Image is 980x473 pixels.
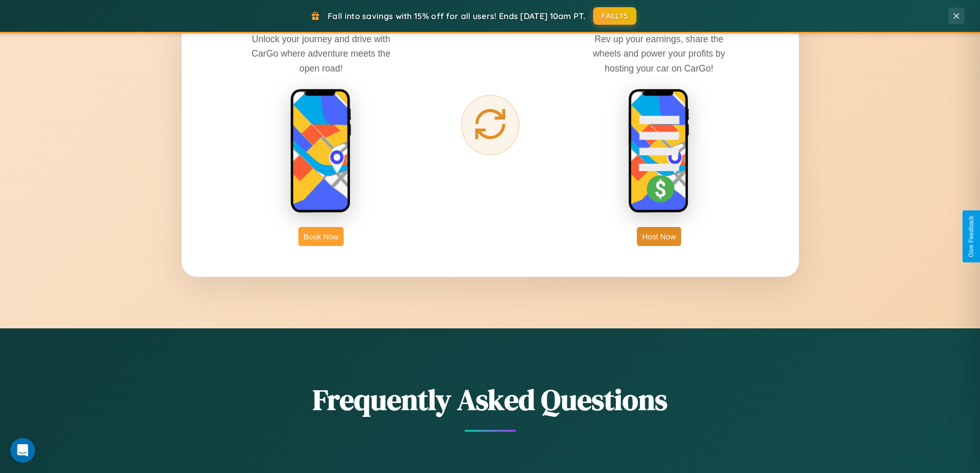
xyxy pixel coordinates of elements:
h2: Frequently Asked Questions [182,380,799,419]
div: Give Feedback [968,216,975,257]
button: FALL15 [593,7,636,25]
img: host phone [628,89,690,214]
img: rent phone [290,89,352,214]
span: Fall into savings with 15% off for all users! Ends [DATE] 10am PT. [328,11,585,21]
button: Host Now [637,227,681,246]
button: Book Now [298,227,344,246]
div: Open Intercom Messenger [10,438,35,463]
p: Rev up your earnings, share the wheels and power your profits by hosting your car on CarGo! [582,32,736,75]
p: Unlock your journey and drive with CarGo where adventure meets the open road! [244,32,398,75]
